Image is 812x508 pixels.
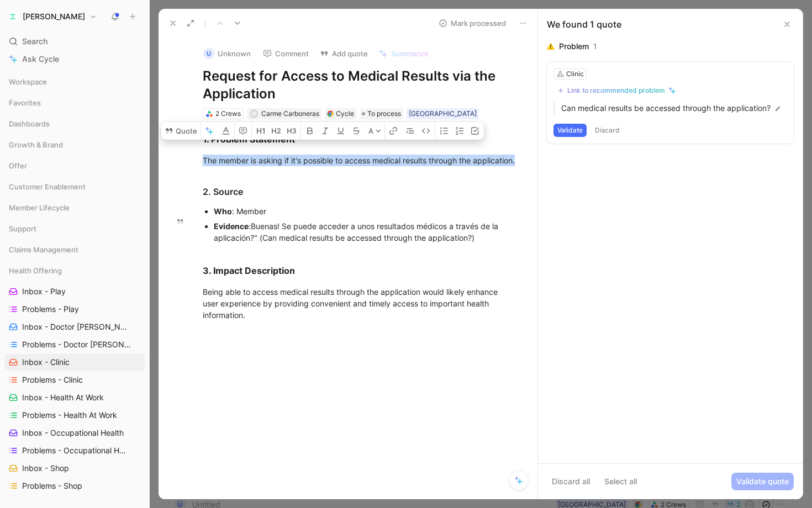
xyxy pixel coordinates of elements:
[315,46,373,61] button: Add quote
[251,111,257,117] div: C
[9,265,62,276] span: Health Offering
[203,287,500,320] span: Being able to access medical results through the application would likely enhance user experience...
[391,49,429,59] span: Summarize
[203,156,515,165] span: The member is asking if it's possible to access medical results through the application.
[774,105,782,113] img: pen.svg
[203,67,516,103] h1: Request for Access to Medical Results via the Application
[4,442,145,459] a: Problems - Occupational Health
[4,115,145,135] div: Dashboards
[22,445,130,456] span: Problems - Occupational Health
[214,207,232,216] strong: Who
[22,410,117,421] span: Problems - Health At Work
[9,139,63,150] span: Growth & Brand
[599,473,642,490] button: Select all
[22,286,66,297] span: Inbox - Play
[567,86,665,95] div: Link to recommended problem
[9,97,41,108] span: Favorites
[22,35,48,48] span: Search
[203,265,295,276] strong: 3. Impact Description
[214,220,516,244] div: :
[9,76,47,87] span: Workspace
[23,12,85,22] h1: [PERSON_NAME]
[4,262,145,279] div: Health Offering
[559,40,589,53] div: Problem
[22,463,69,474] span: Inbox - Shop
[258,46,314,61] button: Comment
[22,304,79,315] span: Problems - Play
[561,102,787,115] p: Can medical results be accessed through the application?
[4,136,145,156] div: Growth & Brand
[4,73,145,90] div: Workspace
[4,262,145,494] div: Health OfferingInbox - PlayProblems - PlayInbox - Doctor [PERSON_NAME]Problems - Doctor [PERSON_N...
[4,425,145,441] a: Inbox - Occupational Health
[214,221,249,231] strong: Evidence
[22,52,59,66] span: Ask Cycle
[409,108,477,119] div: [GEOGRAPHIC_DATA]
[7,11,18,22] img: Alan
[215,108,241,119] div: 2 Crews
[203,48,214,59] div: U
[161,122,201,140] button: Quote
[336,108,354,119] div: Cycle
[4,389,145,406] a: Inbox - Health At Work
[198,45,256,62] button: UUnknown
[9,181,86,192] span: Customer Enablement
[547,473,595,490] button: Discard all
[367,108,401,119] span: To process
[4,199,145,216] div: Member Lifecycle
[9,160,27,171] span: Offer
[22,480,82,491] span: Problems - Shop
[4,319,145,335] a: Inbox - Doctor [PERSON_NAME]
[9,244,78,255] span: Claims Management
[4,157,145,174] div: Offer
[4,460,145,477] a: Inbox - Shop
[9,223,36,234] span: Support
[4,301,145,317] a: Problems - Play
[4,283,145,300] a: Inbox - Play
[9,202,70,213] span: Member Lifecycle
[4,478,145,494] a: Problems - Shop
[4,94,145,111] div: Favorites
[374,46,434,61] button: Summarize
[4,336,145,353] a: Problems - Doctor [PERSON_NAME]
[566,68,584,80] div: Clinic
[203,185,516,198] div: 2. Source
[4,241,145,258] div: Claims Management
[22,357,70,368] span: Inbox - Clinic
[4,407,145,424] a: Problems - Health At Work
[22,321,130,332] span: Inbox - Doctor [PERSON_NAME]
[4,33,145,50] div: Search
[22,374,83,385] span: Problems - Clinic
[214,221,500,242] span: Buenas! Se puede acceder a unos resultados médicos a través de la aplicación?" (Can medical resul...
[553,84,680,97] button: Link to recommended problem
[553,124,587,137] button: Validate
[4,9,99,24] button: Alan[PERSON_NAME]
[4,220,145,240] div: Support
[547,43,555,50] img: ⚠️
[591,124,624,137] button: Discard
[4,115,145,132] div: Dashboards
[4,354,145,371] a: Inbox - Clinic
[4,157,145,177] div: Offer
[22,427,124,438] span: Inbox - Occupational Health
[365,122,384,140] button: A
[4,220,145,237] div: Support
[4,178,145,195] div: Customer Enablement
[360,108,403,119] div: To process
[214,205,516,217] div: : Member
[593,40,597,53] div: 1
[9,118,50,129] span: Dashboards
[547,18,621,31] div: We found 1 quote
[731,473,794,490] button: Validate quote
[4,372,145,388] a: Problems - Clinic
[4,199,145,219] div: Member Lifecycle
[4,178,145,198] div: Customer Enablement
[4,136,145,153] div: Growth & Brand
[434,15,511,31] button: Mark processed
[22,339,131,350] span: Problems - Doctor [PERSON_NAME]
[22,392,104,403] span: Inbox - Health At Work
[4,241,145,261] div: Claims Management
[261,109,319,118] span: Carme Carboneras
[4,51,145,67] a: Ask Cycle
